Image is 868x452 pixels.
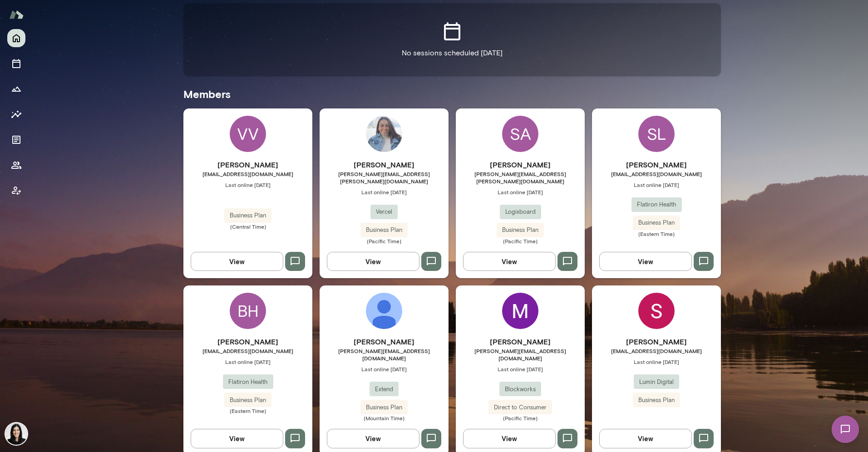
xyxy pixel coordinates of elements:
button: Sessions [7,54,25,73]
h6: [PERSON_NAME] [456,159,585,170]
button: View [599,429,692,448]
button: View [191,252,283,271]
span: [PERSON_NAME][EMAIL_ADDRESS][PERSON_NAME][DOMAIN_NAME] [456,170,585,185]
span: Last online [DATE] [456,188,585,196]
h6: [PERSON_NAME] [183,336,312,347]
span: (Eastern Time) [592,230,721,237]
h6: [PERSON_NAME] [592,159,721,170]
h6: [PERSON_NAME] [320,336,449,347]
button: View [463,429,556,448]
img: Katrina Bilella [5,423,27,445]
span: Last online [DATE] [183,358,312,365]
span: Business Plan [360,226,408,235]
span: (Central Time) [183,223,312,230]
h6: [PERSON_NAME] [183,159,312,170]
button: View [599,252,692,271]
span: [PERSON_NAME][EMAIL_ADDRESS][DOMAIN_NAME] [320,347,449,362]
span: Blockworks [499,385,541,394]
span: Flatiron Health [631,200,682,209]
button: View [327,252,419,271]
span: [EMAIL_ADDRESS][DOMAIN_NAME] [183,347,312,354]
span: [PERSON_NAME][EMAIL_ADDRESS][DOMAIN_NAME] [456,347,585,362]
h6: [PERSON_NAME] [592,336,721,347]
span: Direct to Consumer [488,403,552,412]
span: Last online [DATE] [456,365,585,373]
span: (Pacific Time) [456,237,585,245]
div: VV [230,116,266,152]
span: Flatiron Health [223,378,273,387]
button: Documents [7,131,25,149]
span: Business Plan [224,396,271,405]
img: Amanda Tarkenton [366,116,402,152]
span: Business Plan [360,403,408,412]
span: Logixboard [500,207,541,216]
img: Mento [9,6,24,23]
div: BH [230,293,266,329]
p: No sessions scheduled [DATE] [402,48,503,59]
span: Lumin Digital [634,378,679,387]
span: (Pacific Time) [320,237,449,245]
button: Client app [7,182,25,200]
button: Home [7,29,25,47]
h5: Members [183,87,721,101]
h6: [PERSON_NAME] [456,336,585,347]
h6: [PERSON_NAME] [320,159,449,170]
span: [PERSON_NAME][EMAIL_ADDRESS][PERSON_NAME][DOMAIN_NAME] [320,170,449,185]
button: Insights [7,105,25,123]
button: View [191,429,283,448]
span: (Mountain Time) [320,414,449,422]
span: Business Plan [633,218,680,227]
img: Mikaela Kirby [502,293,538,329]
span: Last online [DATE] [320,365,449,373]
span: (Eastern Time) [183,407,312,414]
span: (Pacific Time) [456,414,585,422]
button: View [327,429,419,448]
div: SA [502,116,538,152]
span: [EMAIL_ADDRESS][DOMAIN_NAME] [183,170,312,177]
button: View [463,252,556,271]
span: Last online [DATE] [320,188,449,196]
div: SL [638,116,675,152]
span: [EMAIL_ADDRESS][DOMAIN_NAME] [592,170,721,177]
span: Last online [DATE] [183,181,312,188]
button: Growth Plan [7,80,25,98]
button: Members [7,156,25,174]
span: Last online [DATE] [592,181,721,188]
img: Dani Berte [366,293,402,329]
span: Business Plan [224,211,271,220]
span: Vercel [370,207,398,216]
span: Business Plan [497,226,544,235]
img: Stephanie Celeste [638,293,675,329]
span: [EMAIL_ADDRESS][DOMAIN_NAME] [592,347,721,354]
span: Business Plan [633,396,680,405]
span: Extend [370,385,399,394]
span: Last online [DATE] [592,358,721,365]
